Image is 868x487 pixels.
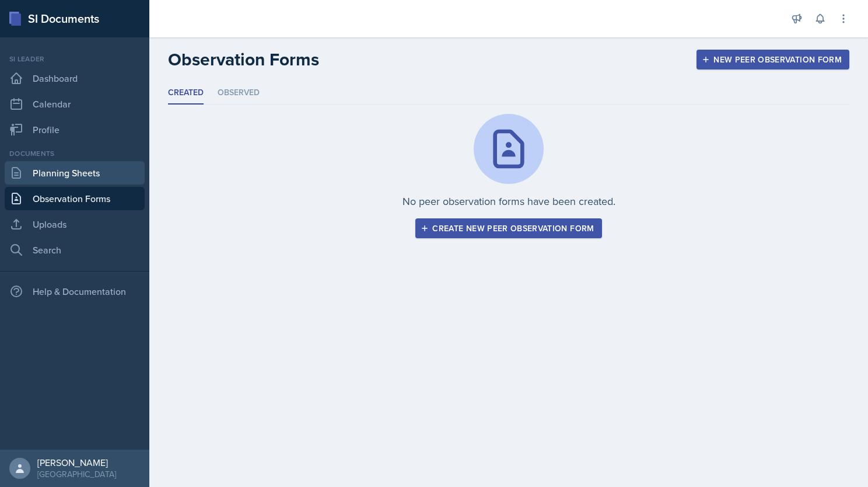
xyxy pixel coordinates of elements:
[5,187,145,210] a: Observation Forms
[37,468,116,480] div: [GEOGRAPHIC_DATA]
[5,213,145,236] a: Uploads
[5,280,145,303] div: Help & Documentation
[5,161,145,185] a: Planning Sheets
[696,50,849,69] button: New Peer Observation Form
[5,92,145,116] a: Calendar
[5,148,145,159] div: Documents
[5,54,145,64] div: Si leader
[218,82,260,105] li: Observed
[5,238,145,262] a: Search
[704,55,842,64] div: New Peer Observation Form
[168,82,204,105] li: Created
[5,118,145,141] a: Profile
[402,193,615,209] p: No peer observation forms have been created.
[5,67,145,90] a: Dashboard
[37,457,116,468] div: [PERSON_NAME]
[423,224,594,233] div: Create new peer observation form
[415,218,601,238] button: Create new peer observation form
[168,49,319,70] h2: Observation Forms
